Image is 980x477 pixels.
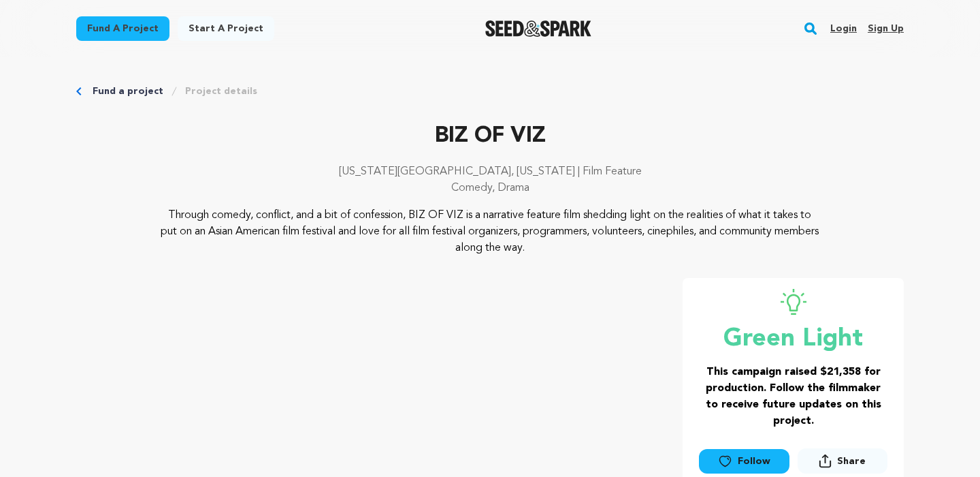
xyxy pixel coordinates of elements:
[868,18,904,40] a: Sign up
[93,84,163,98] a: Fund a project
[830,18,857,40] a: Login
[76,164,904,180] p: [US_STATE][GEOGRAPHIC_DATA], [US_STATE] | Film Feature
[76,16,169,41] a: Fund a project
[485,20,592,37] a: Seed&Spark Homepage
[798,448,887,474] button: Share
[178,16,274,41] a: Start a project
[699,449,789,474] a: Follow
[76,180,904,196] p: Comedy, Drama
[159,207,821,256] p: Through comedy, conflict, and a bit of confession, BIZ OF VIZ is a narrative feature film sheddin...
[837,455,866,468] span: Share
[76,120,904,153] p: BIZ OF VIZ
[185,84,257,98] a: Project details
[699,364,887,429] h3: This campaign raised $21,358 for production. Follow the filmmaker to receive future updates on th...
[76,84,904,98] div: Breadcrumb
[699,326,887,353] p: Green Light
[485,20,592,37] img: Seed&Spark Logo Dark Mode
